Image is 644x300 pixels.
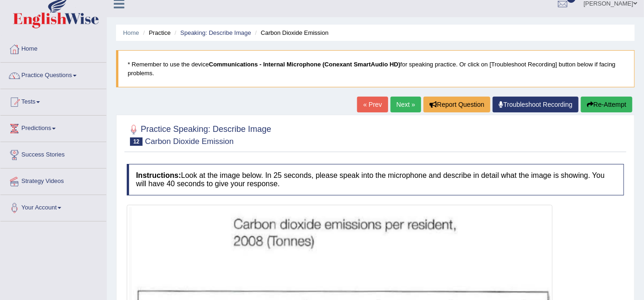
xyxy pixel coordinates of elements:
small: Carbon Dioxide Emission [145,137,234,146]
a: « Prev [357,97,388,112]
h4: Look at the image below. In 25 seconds, please speak into the microphone and describe in detail w... [127,164,624,195]
a: Success Stories [0,142,106,165]
a: Home [123,29,139,36]
a: Speaking: Describe Image [180,29,251,36]
b: Communications - Internal Microphone (Conexant SmartAudio HD) [209,61,400,68]
li: Practice [141,28,170,37]
button: Report Question [423,97,490,112]
button: Re-Attempt [581,97,632,112]
blockquote: * Remember to use the device for speaking practice. Or click on [Troubleshoot Recording] button b... [116,50,635,87]
a: Predictions [0,116,106,139]
a: Troubleshoot Recording [493,97,579,112]
a: Home [0,36,106,59]
h2: Practice Speaking: Describe Image [127,123,271,146]
a: Tests [0,89,106,112]
li: Carbon Dioxide Emission [253,28,328,37]
a: Your Account [0,195,106,218]
a: Practice Questions [0,63,106,86]
a: Next » [390,97,421,112]
span: 12 [130,137,143,146]
b: Instructions: [136,171,181,179]
a: Strategy Videos [0,169,106,192]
